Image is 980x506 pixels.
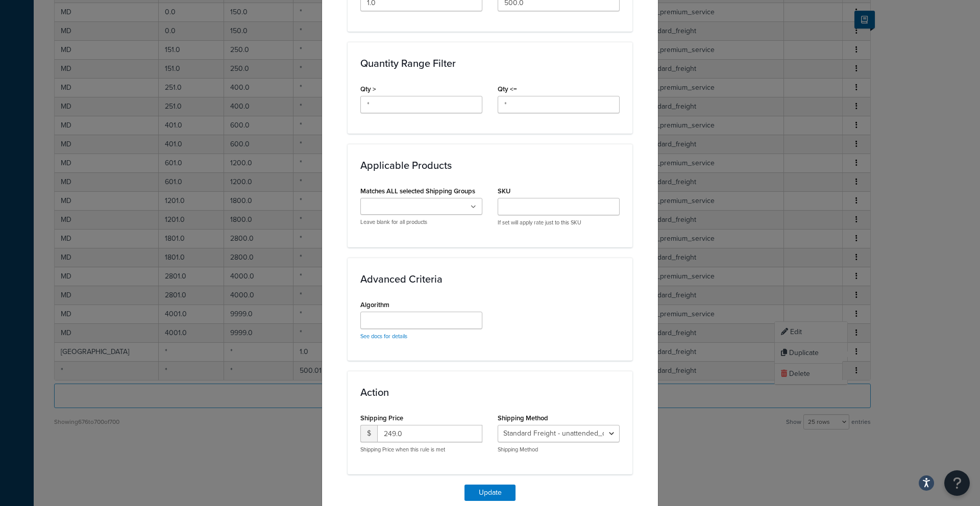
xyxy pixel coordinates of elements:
label: Shipping Method [498,414,548,422]
button: Update [464,485,516,501]
p: If set will apply rate just to this SKU [498,219,620,226]
p: Shipping Method [498,446,620,453]
span: $ [360,425,377,442]
label: Qty <= [498,85,517,93]
p: Shipping Price when this rule is met [360,446,482,453]
h3: Applicable Products [360,160,620,171]
h3: Quantity Range Filter [360,58,620,69]
h3: Action [360,387,620,398]
label: Matches ALL selected Shipping Groups [360,187,475,195]
label: Algorithm [360,301,389,309]
p: Leave blank for all products [360,218,482,226]
label: Shipping Price [360,414,403,422]
label: SKU [498,187,510,195]
h3: Advanced Criteria [360,273,620,285]
a: See docs for details [360,332,407,340]
label: Qty > [360,85,376,93]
